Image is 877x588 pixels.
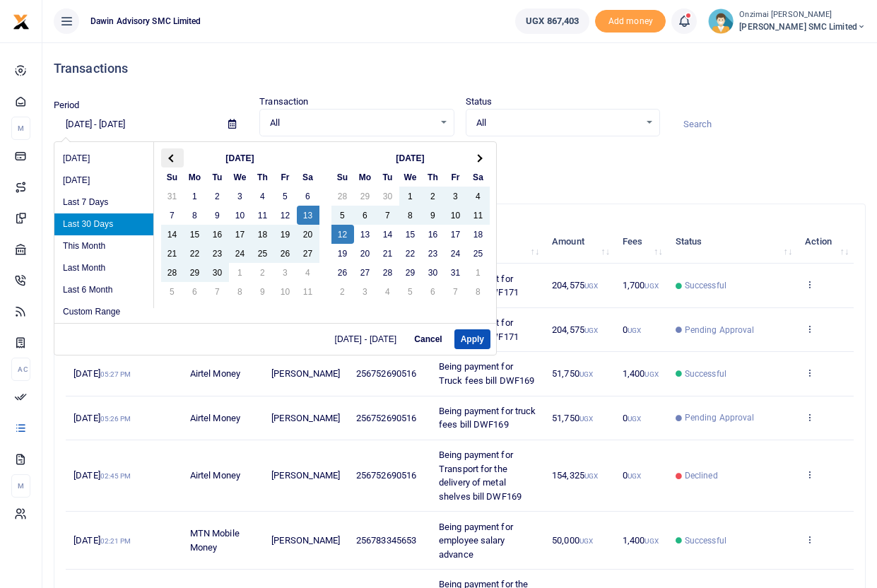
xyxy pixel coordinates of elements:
span: [DATE] [73,470,131,481]
td: 8 [467,282,490,301]
th: [DATE] [184,148,297,167]
span: UGX 867,403 [526,14,579,28]
span: 51,750 [552,413,593,423]
a: Add money [595,15,666,25]
td: 18 [252,225,274,244]
span: Airtel Money [190,368,240,379]
span: Dawin Advisory SMC Limited [85,15,207,28]
li: Last 30 Days [54,213,153,235]
td: 7 [445,282,467,301]
li: Toup your wallet [595,10,666,33]
td: 9 [252,282,274,301]
td: 11 [297,282,319,301]
td: 31 [445,263,467,282]
td: 21 [377,244,399,263]
span: Pending Approval [685,411,755,424]
li: Last Month [54,257,153,279]
td: 3 [445,187,467,206]
li: Last 7 Days [54,192,153,213]
small: UGX [584,327,598,334]
span: Being payment for truck fees bill DWF169 [439,406,536,430]
td: 9 [206,206,229,225]
th: Status: activate to sort column ascending [668,220,797,264]
td: 21 [161,244,184,263]
td: 14 [377,225,399,244]
small: UGX [579,415,593,423]
span: 1,700 [623,280,659,290]
td: 5 [274,187,297,206]
span: [DATE] [73,413,131,423]
td: 20 [297,225,319,244]
td: 3 [354,282,377,301]
td: 8 [229,282,252,301]
span: 50,000 [552,535,593,546]
span: [PERSON_NAME] [271,470,340,481]
th: We [229,167,252,187]
small: UGX [584,282,598,290]
td: 28 [377,263,399,282]
span: 0 [623,470,641,481]
span: [DATE] [73,368,131,379]
td: 11 [252,206,274,225]
small: UGX [644,370,658,378]
td: 8 [184,206,206,225]
td: 1 [229,263,252,282]
th: Sa [467,167,490,187]
td: 1 [184,187,206,206]
h4: Transactions [54,61,866,76]
td: 18 [467,225,490,244]
span: Being payment for Truck fees bill DWF169 [439,361,534,386]
td: 15 [184,225,206,244]
span: [PERSON_NAME] [271,413,340,423]
span: Airtel Money [190,413,240,423]
span: [PERSON_NAME] [271,535,340,546]
td: 5 [331,206,354,225]
th: Mo [184,167,206,187]
td: 27 [354,263,377,282]
th: Tu [206,167,229,187]
td: 26 [331,263,354,282]
li: Wallet ballance [510,8,595,34]
small: UGX [628,327,641,334]
small: UGX [579,370,593,378]
input: Search [671,112,866,136]
a: logo-small logo-large logo-large [13,16,30,26]
td: 2 [331,282,354,301]
td: 16 [422,225,445,244]
td: 30 [377,187,399,206]
span: 1,400 [623,535,659,546]
td: 22 [184,244,206,263]
span: 204,575 [552,280,598,290]
th: Th [252,167,274,187]
td: 29 [354,187,377,206]
td: 16 [206,225,229,244]
li: Ac [11,358,30,381]
small: UGX [579,537,593,545]
li: [DATE] [54,148,153,170]
td: 17 [445,225,467,244]
td: 14 [161,225,184,244]
th: Fees: activate to sort column ascending [615,220,668,264]
td: 1 [399,187,422,206]
td: 25 [467,244,490,263]
span: MTN Mobile Money [190,528,240,553]
td: 30 [422,263,445,282]
td: 11 [467,206,490,225]
td: 4 [467,187,490,206]
th: Fr [274,167,297,187]
span: Pending Approval [685,324,755,336]
td: 31 [161,187,184,206]
td: 12 [274,206,297,225]
th: Amount: activate to sort column ascending [544,220,615,264]
button: Apply [454,329,490,349]
th: Action: activate to sort column ascending [797,220,854,264]
td: 17 [229,225,252,244]
td: 9 [422,206,445,225]
th: Su [161,167,184,187]
td: 13 [297,206,319,225]
td: 3 [274,263,297,282]
td: 28 [331,187,354,206]
span: [DATE] [73,535,131,546]
td: 26 [274,244,297,263]
span: 256752690516 [356,413,416,423]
